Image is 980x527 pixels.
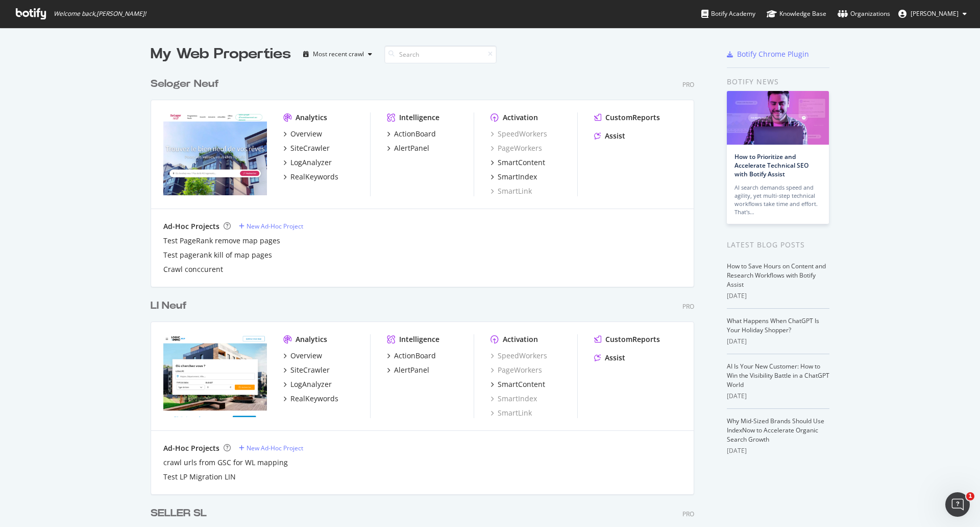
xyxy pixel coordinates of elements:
div: CustomReports [605,112,660,123]
div: SiteCrawler [290,143,330,153]
a: SpeedWorkers [491,129,547,139]
div: Botify Chrome Plugin [737,49,809,59]
button: Most recent crawl [299,46,376,62]
div: SmartContent [498,157,545,168]
div: Botify news [727,76,829,87]
img: selogerneuf.com [163,112,267,195]
div: Intelligence [399,112,439,123]
div: Analytics [296,112,327,123]
a: Botify Chrome Plugin [727,49,809,59]
div: CustomReports [605,334,660,345]
div: AlertPanel [394,143,429,153]
div: Ad-Hoc Projects [163,443,219,453]
a: RealKeywords [283,394,338,404]
a: AlertPanel [387,143,429,153]
a: AI Is Your New Customer: How to Win the Visibility Battle in a ChatGPT World [727,362,829,389]
a: CustomReports [594,112,660,123]
a: RealKeywords [283,172,338,182]
a: SmartLink [491,408,532,418]
div: RealKeywords [290,394,338,404]
div: Pro [682,302,694,311]
a: ActionBoard [387,129,436,139]
div: SELLER SL [151,506,207,521]
a: crawl urls from GSC for WL mapping [163,457,288,468]
div: New Ad-Hoc Project [247,444,303,452]
div: Pro [682,510,694,518]
a: What Happens When ChatGPT Is Your Holiday Shopper? [727,316,819,334]
div: Ad-Hoc Projects [163,221,219,232]
a: LI Neuf [151,299,191,313]
a: SiteCrawler [283,143,330,153]
a: PageWorkers [491,143,542,153]
div: Pro [682,80,694,89]
div: Knowledge Base [767,9,826,19]
div: AI search demands speed and agility, yet multi-step technical workflows take time and effort. Tha... [734,184,821,216]
div: [DATE] [727,446,829,455]
a: LogAnalyzer [283,379,332,389]
a: Test PageRank remove map pages [163,236,280,246]
img: neuf.logic-immo.com [163,334,267,417]
div: [DATE] [727,291,829,301]
a: Overview [283,129,322,139]
a: Seloger Neuf [151,77,223,91]
a: Overview [283,351,322,361]
a: SELLER SL [151,506,211,521]
div: Overview [290,129,322,139]
div: SpeedWorkers [491,351,547,361]
div: Intelligence [399,334,439,345]
a: SmartContent [491,379,545,389]
div: Latest Blog Posts [727,239,829,250]
span: Anthony Lunay [911,9,959,18]
a: How to Prioritize and Accelerate Technical SEO with Botify Assist [734,152,808,178]
img: How to Prioritize and Accelerate Technical SEO with Botify Assist [727,91,829,145]
span: Welcome back, [PERSON_NAME] ! [54,10,146,18]
a: CustomReports [594,334,660,345]
a: Crawl conccurent [163,264,223,274]
a: SmartIndex [491,172,537,182]
button: [PERSON_NAME] [890,6,975,22]
div: My Web Properties [151,44,291,64]
div: LogAnalyzer [290,379,332,389]
a: PageWorkers [491,365,542,375]
div: Assist [605,353,625,363]
div: Organizations [838,9,890,19]
div: Activation [503,334,538,345]
a: SmartLink [491,186,532,196]
div: Overview [290,351,322,361]
a: SiteCrawler [283,365,330,375]
div: AlertPanel [394,365,429,375]
div: Seloger Neuf [151,77,219,91]
a: SmartIndex [491,394,537,404]
div: Most recent crawl [313,51,364,57]
div: ActionBoard [394,351,436,361]
input: Search [384,45,497,63]
a: How to Save Hours on Content and Research Workflows with Botify Assist [727,262,826,289]
div: LI Neuf [151,299,187,313]
a: Assist [594,353,625,363]
a: Test pagerank kill of map pages [163,250,272,260]
div: New Ad-Hoc Project [247,222,303,231]
div: Analytics [296,334,327,345]
a: Assist [594,131,625,141]
div: Assist [605,131,625,141]
a: LogAnalyzer [283,157,332,168]
div: ActionBoard [394,129,436,139]
div: SmartContent [498,379,545,389]
a: Test LP Migration LIN [163,472,236,482]
div: Activation [503,112,538,123]
a: New Ad-Hoc Project [239,444,303,452]
div: LogAnalyzer [290,157,332,168]
div: [DATE] [727,392,829,401]
a: New Ad-Hoc Project [239,222,303,231]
